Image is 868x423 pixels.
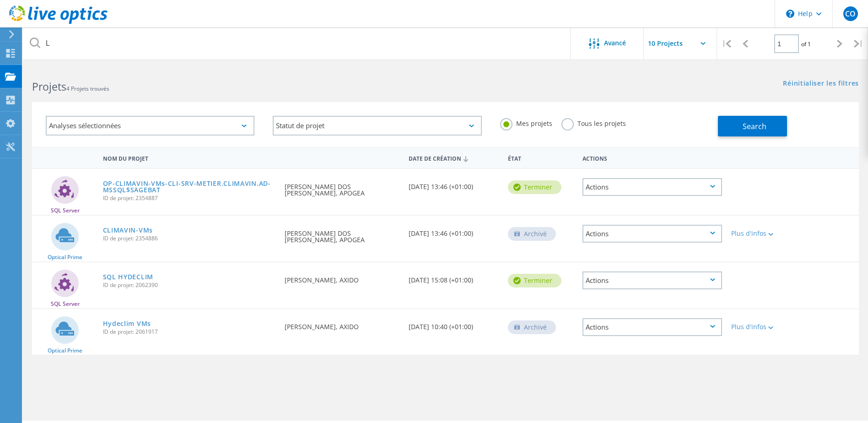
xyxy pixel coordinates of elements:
div: | [849,27,868,60]
span: 4 Projets trouvés [66,85,109,92]
div: [DATE] 15:08 (+01:00) [404,262,503,293]
span: ID de projet: 2354886 [103,236,276,241]
div: Statut de projet [273,116,481,136]
input: Rechercher des projets par nom, propriétaire, ID, société, etc. [23,27,571,60]
div: [PERSON_NAME], AXIDO [280,309,404,339]
div: Archivé [508,320,556,334]
label: Mes projets [500,118,552,127]
div: [PERSON_NAME], AXIDO [280,262,404,293]
span: of 1 [801,40,811,48]
div: [DATE] 13:46 (+01:00) [404,216,503,246]
div: | [717,27,736,60]
span: Avancé [604,40,626,46]
a: Réinitialiser les filtres [783,80,859,88]
div: Actions [582,318,722,336]
a: CLIMAVIN-VMs [103,227,153,233]
div: Date de création [404,149,503,167]
div: [PERSON_NAME] DOS [PERSON_NAME], APOGEA [280,216,404,252]
a: SQL HYDECLIM [103,274,153,280]
div: Nom du projet [98,149,280,166]
span: Optical Prime [48,255,82,260]
span: SQL Server [51,208,80,213]
span: ID de projet: 2062390 [103,282,276,288]
div: Terminer [508,180,561,194]
span: ID de projet: 2061917 [103,329,276,335]
b: Projets [32,79,66,94]
div: Actions [582,225,722,243]
button: Search [718,116,787,136]
div: [DATE] 13:46 (+01:00) [404,169,503,199]
span: ID de projet: 2354887 [103,195,276,201]
span: Search [743,121,766,131]
div: Actions [578,149,727,166]
a: Live Optics Dashboard [9,19,108,26]
div: Archivé [508,227,556,241]
div: [DATE] 10:40 (+01:00) [404,309,503,339]
div: [PERSON_NAME] DOS [PERSON_NAME], APOGEA [280,169,404,206]
div: Terminer [508,274,561,287]
span: CO [845,10,856,17]
label: Tous les projets [561,118,626,127]
div: Plus d'infos [731,324,788,330]
span: SQL Server [51,301,80,307]
div: État [503,149,578,166]
div: Analyses sélectionnées [46,116,254,136]
span: Optical Prime [48,348,82,353]
div: Actions [582,271,722,289]
a: Hydeclim VMs [103,320,151,327]
div: Actions [582,178,722,196]
a: OP-CLIMAVIN-VMs-CLI-SRV-METIER.CLIMAVIN.AD-MSSQL$SAGEBAT [103,180,276,193]
div: Plus d'infos [731,230,788,237]
svg: \n [786,10,794,18]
